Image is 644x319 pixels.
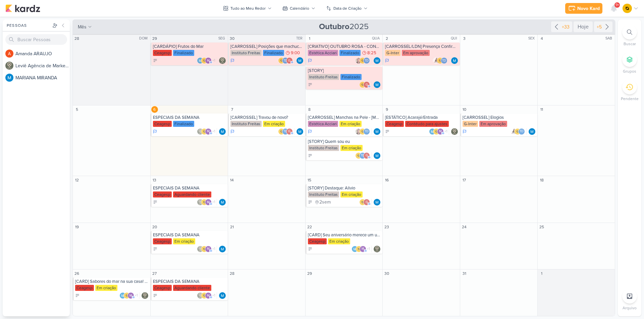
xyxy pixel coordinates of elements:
div: 18 [538,177,545,183]
div: Responsável: MARIANA MIRANDA [374,128,380,135]
img: MARIANA MIRANDA [451,57,458,64]
div: Instituto Freitas [308,74,339,80]
div: G-Inter [463,121,478,127]
input: Buscar Pessoas [5,34,67,45]
div: giselyrlfreitas@gmail.com [286,128,293,135]
div: 17 [461,177,468,183]
div: Responsável: MARIANA MIRANDA [219,246,226,252]
div: último check-in há 2 semanas [315,199,331,206]
button: Novo Kard [565,3,602,14]
div: 26 [73,270,80,277]
span: +1 [444,129,447,134]
div: 1 [306,35,313,42]
div: mlegnaioli@gmail.com [205,199,212,206]
img: Amanda ARAUJO [5,50,13,58]
div: Colaboradores: MARIANA MIRANDA, IDBOX - Agência de Design, mlegnaioli@gmail.com, Thais de carvalho [119,292,140,299]
div: [STORY] [308,68,381,73]
span: 9:00 [291,51,300,55]
p: m [129,294,132,298]
div: DOM [139,36,150,41]
img: MARIANA MIRANDA [374,199,380,206]
span: +1 [212,293,215,298]
img: IDBOX - Agência de Design [278,57,285,64]
div: [CARDÁPIO] Frutos do Mar [153,44,226,49]
div: Em Andamento [153,129,157,134]
div: 28 [73,35,80,42]
div: [CARD] Seu aniversário merece um upgrade [308,232,381,238]
img: IDBOX - Agência de Design [356,246,362,252]
div: Colaboradores: MARIANA MIRANDA, IDBOX - Agência de Design, mlegnaioli@gmail.com, Thais de carvalho [429,128,449,135]
div: 30 [383,270,390,277]
div: A Fazer [153,247,158,251]
div: A m a n d a A R A U J O [15,50,70,57]
img: MARIANA MIRANDA [5,74,13,82]
img: IDBOX - Agência de Design [201,57,208,64]
div: 21 [229,224,235,230]
div: Thais de carvalho [359,152,366,159]
div: Colaboradores: MARIANA MIRANDA, IDBOX - Agência de Design, mlegnaioli@gmail.com, Thais de carvalho [352,246,372,252]
img: MARIANA MIRANDA [219,246,226,252]
img: IDBOX - Agência de Design [359,199,366,206]
div: Thais de carvalho [282,57,289,64]
div: Ceagesp [385,121,404,127]
div: 14 [229,177,235,183]
img: MARIANA MIRANDA [219,128,226,135]
div: 2 [383,35,390,42]
div: Finalizado [339,50,361,56]
div: L e v i ê A g ê n c i a d e M a r k e t i n g D i g i t a l [15,62,70,69]
img: IDBOX - Agência de Design [437,57,443,64]
div: Em Andamento [308,58,312,63]
img: IDBOX - Agência de Design [278,128,285,135]
div: Em Andamento [308,129,312,134]
div: Em Andamento [463,129,467,134]
div: Ceagesp [153,191,172,197]
div: Colaboradores: IDBOX - Agência de Design, giselyrlfreitas@gmail.com [359,81,372,88]
div: Responsável: Leviê Agência de Marketing Digital [142,292,148,299]
div: Em criação [95,285,117,291]
img: IDBOX - Agência de Design [201,292,208,299]
p: Buscar [624,41,636,47]
img: Tatiane Acciari [355,128,362,135]
div: Colaboradores: IDBOX - Agência de Design, Thais de carvalho, giselyrlfreitas@gmail.com [278,128,294,135]
div: 11 [538,106,545,113]
img: Amannda Primo [433,57,439,64]
div: [CARROSSEL] Elogios [463,115,536,120]
div: Em criação [339,121,362,127]
div: 24 [461,224,468,230]
div: Em Andamento [230,129,234,134]
div: [CARROSSEL/LDN] Presença Confirmada! [385,44,459,49]
img: IDBOX - Agência de Design [359,81,366,88]
div: [ESTÁTICO] Acarajé/Entrada [385,115,459,120]
div: 29 [306,270,313,277]
div: 12 [73,177,80,183]
span: 8:25 [367,51,376,55]
div: Em Andamento [385,58,389,63]
div: Ceagesp [153,238,172,244]
div: Em aprovação [479,121,507,127]
p: g [288,130,290,133]
div: ESPECIAIS DA SEMANA [153,115,226,120]
div: Thais de carvalho [363,57,370,64]
p: m [207,294,210,298]
img: MARIANA MIRANDA [297,57,303,64]
img: IDBOX - Agência de Design [201,199,208,206]
div: Hoje [574,21,593,32]
div: Finalizado [340,74,362,80]
div: Estética Acciari [308,121,338,127]
span: +1 [212,129,215,134]
div: ESPECIAIS DA SEMANA [153,185,226,191]
div: Instituto Freitas [230,50,262,56]
div: mlegnaioli@gmail.com [205,128,212,135]
div: 3 [461,35,468,42]
div: Thais de carvalho [518,128,525,135]
div: Responsável: MARIANA MIRANDA [374,199,380,206]
img: MARIANA MIRANDA [197,57,204,64]
img: Leviê Agência de Marketing Digital [5,62,13,70]
div: Instituto Freitas [230,121,262,127]
p: g [366,154,368,157]
div: 31 [461,270,468,277]
div: Pessoas [5,22,51,28]
div: 15 [306,177,313,183]
img: IDBOX - Agência de Design [123,292,130,299]
div: Aguardando cliente [173,191,211,197]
